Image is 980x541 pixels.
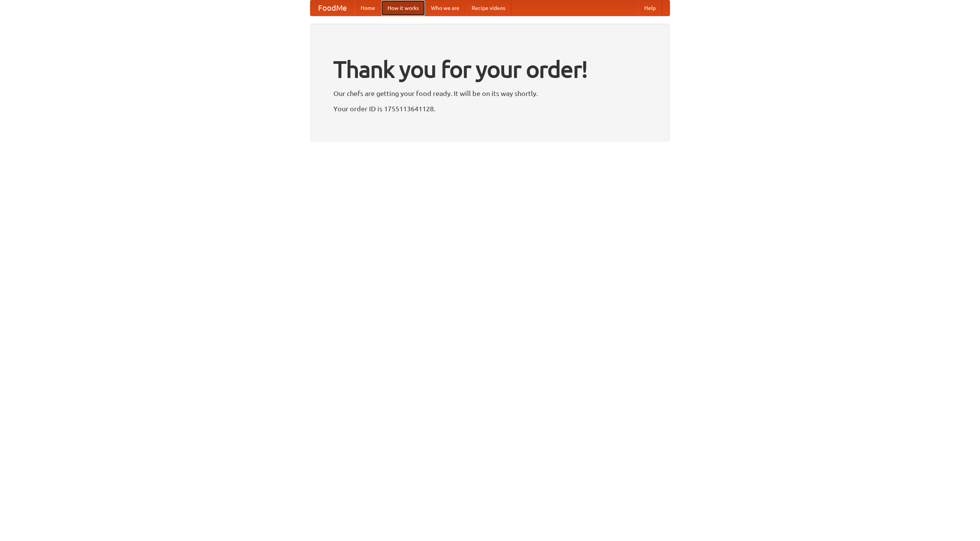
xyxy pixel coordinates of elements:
[465,0,511,16] a: Recipe videos
[333,103,647,114] p: Your order ID is 1755113641128.
[638,0,662,16] a: Help
[333,88,647,99] p: Our chefs are getting your food ready. It will be on its way shortly.
[310,0,354,16] a: FoodMe
[354,0,381,16] a: Home
[381,0,425,16] a: How it works
[425,0,465,16] a: Who we are
[333,51,647,88] h1: Thank you for your order!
